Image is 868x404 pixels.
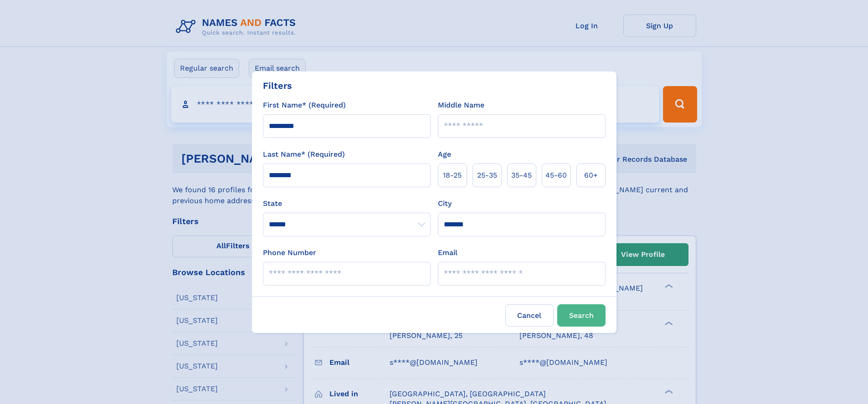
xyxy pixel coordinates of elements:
label: Email [438,247,457,258]
label: First Name* (Required) [263,100,346,111]
label: Last Name* (Required) [263,149,345,160]
span: 60+ [584,170,598,181]
span: 25‑35 [477,170,497,181]
label: Phone Number [263,247,316,258]
label: Age [438,149,451,160]
label: Cancel [505,304,554,327]
label: City [438,198,452,209]
span: 18‑25 [443,170,462,181]
div: Filters [263,79,292,92]
label: State [263,198,431,209]
span: 45‑60 [545,170,567,181]
span: 35‑45 [511,170,532,181]
label: Middle Name [438,100,484,111]
button: Search [557,304,606,327]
